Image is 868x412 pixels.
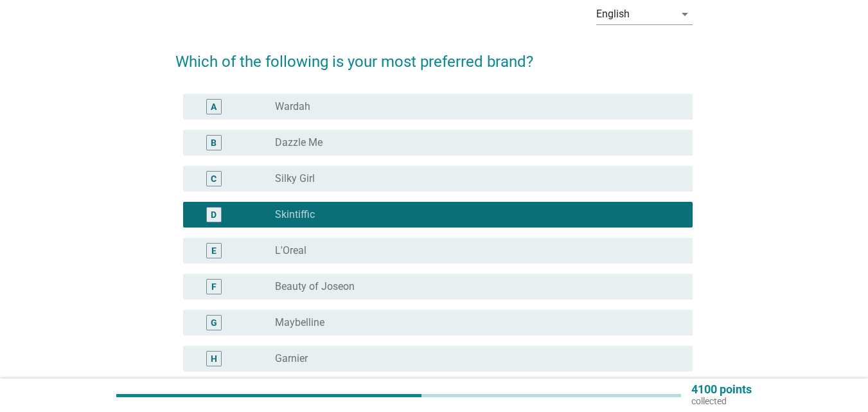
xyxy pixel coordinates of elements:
[275,172,315,185] label: Silky Girl
[211,244,217,258] div: E
[275,280,355,293] label: Beauty of Joseon
[275,208,315,221] label: Skintiffic
[275,352,308,365] label: Garnier
[691,384,752,395] p: 4100 points
[211,172,217,186] div: C
[211,280,217,294] div: F
[211,136,217,150] div: B
[275,316,324,329] label: Maybelline
[596,8,630,20] div: English
[275,136,323,149] label: Dazzle Me
[275,100,310,113] label: Wardah
[211,316,217,330] div: G
[175,37,693,73] h2: Which of the following is your most preferred brand?
[691,395,752,407] p: collected
[211,208,217,222] div: D
[211,100,217,114] div: A
[275,244,306,257] label: L'Oreal
[677,6,693,22] i: arrow_drop_down
[211,352,217,366] div: H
